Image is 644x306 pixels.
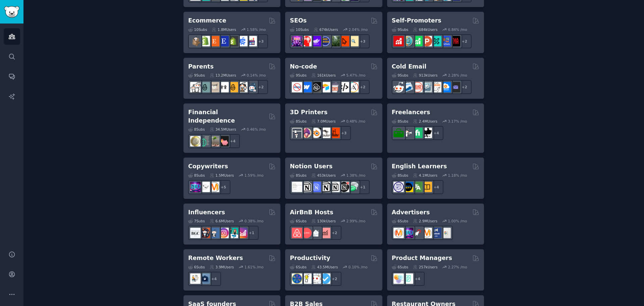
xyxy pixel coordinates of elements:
[320,36,330,46] img: SEO_cases
[290,27,309,32] div: 10 Sub s
[429,126,443,140] div: + 4
[237,82,248,92] img: parentsofmultiples
[188,254,243,262] h2: Remote Workers
[392,254,452,262] h2: Product Managers
[329,82,340,92] img: nocodelowcode
[290,173,307,178] div: 8 Sub s
[190,273,201,284] img: RemoteJobs
[413,173,437,178] div: 4.1M Users
[290,219,307,223] div: 6 Sub s
[431,82,441,92] img: b2b_sales
[290,119,307,124] div: 8 Sub s
[207,272,221,286] div: + 4
[210,219,234,223] div: 6.6M Users
[413,119,437,124] div: 2.4M Users
[226,134,240,148] div: + 4
[356,80,370,94] div: + 2
[209,136,219,146] img: Fire
[403,128,413,138] img: freelance_forhire
[393,273,404,284] img: ProductManagement
[450,36,460,46] img: TestMyApp
[210,265,234,269] div: 3.9M Users
[254,80,268,94] div: + 2
[393,182,404,192] img: languagelearning
[228,228,238,238] img: influencermarketing
[348,27,368,32] div: 2.04 % /mo
[448,265,467,269] div: 2.27 % /mo
[311,265,338,269] div: 43.5M Users
[412,228,423,238] img: PPC
[188,173,205,178] div: 8 Sub s
[392,62,426,71] h2: Cold Email
[188,219,205,223] div: 7 Sub s
[188,108,266,125] h2: Financial Independence
[292,182,302,192] img: Notiontemplates
[290,162,332,171] h2: Notion Users
[392,265,409,269] div: 6 Sub s
[292,82,302,92] img: nocode
[348,82,359,92] img: Adalo
[190,228,201,238] img: BeautyGuruChatter
[403,82,413,92] img: Emailmarketing
[403,36,413,46] img: AppIdeas
[209,182,219,192] img: content_marketing
[216,180,230,194] div: + 5
[311,119,336,124] div: 7.0M Users
[290,16,307,25] h2: SEOs
[190,182,201,192] img: SEO
[210,127,236,132] div: 34.5M Users
[346,73,366,78] div: 5.47 % /mo
[392,27,409,32] div: 9 Sub s
[301,36,312,46] img: TechSEO
[210,173,234,178] div: 1.5M Users
[190,82,201,92] img: daddit
[200,82,210,92] img: SingleParents
[237,36,248,46] img: ecommercemarketing
[218,136,229,146] img: fatFIRE
[212,27,236,32] div: 1.8M Users
[4,6,19,18] img: GummySearch logo
[392,119,409,124] div: 8 Sub s
[245,173,264,178] div: 1.59 % /mo
[412,82,423,92] img: LeadGeneration
[290,108,327,117] h2: 3D Printers
[188,265,205,269] div: 6 Sub s
[458,34,472,48] div: + 2
[320,82,330,92] img: Airtable
[403,182,413,192] img: EnglishLearning
[200,228,210,238] img: socialmedia
[254,34,268,48] div: + 3
[237,228,248,238] img: InstagramGrowthTips
[200,273,210,284] img: work
[392,173,409,178] div: 8 Sub s
[290,62,317,71] h2: No-code
[311,82,321,92] img: NoCodeSaaS
[412,36,423,46] img: selfpromotion
[311,228,321,238] img: rentalproperties
[337,126,351,140] div: + 3
[311,182,321,192] img: FreeNotionTemplates
[290,254,330,262] h2: Productivity
[311,173,336,178] div: 453k Users
[301,273,312,284] img: lifehacks
[393,82,404,92] img: sales
[311,128,321,138] img: blender
[329,36,340,46] img: Local_SEO
[320,228,330,238] img: AirBnBInvesting
[311,273,321,284] img: productivity
[448,27,467,32] div: 6.84 % /mo
[346,173,366,178] div: 1.38 % /mo
[247,127,266,132] div: 0.46 % /mo
[339,82,349,92] img: NoCodeMovement
[422,82,432,92] img: coldemail
[218,36,229,46] img: EtsySellers
[311,219,336,223] div: 130k Users
[403,273,413,284] img: ProductMgmt
[393,128,404,138] img: forhire
[292,273,302,284] img: LifeProTips
[311,36,321,46] img: seogrowth
[320,128,330,138] img: ender3
[200,36,210,46] img: shopify
[348,265,368,269] div: 0.10 % /mo
[448,219,467,223] div: 1.00 % /mo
